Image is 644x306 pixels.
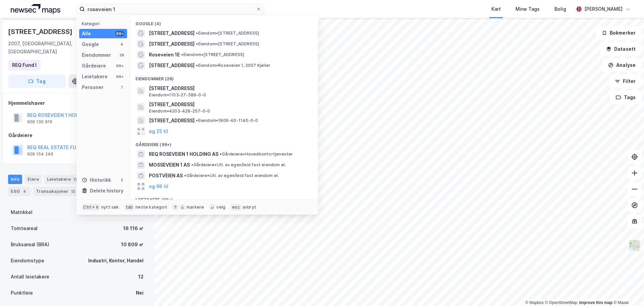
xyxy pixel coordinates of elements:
[191,162,286,168] span: Gårdeiere • Utl. av egen/leid fast eiendom el.
[119,85,124,90] div: 7
[525,300,544,305] a: Mapbox
[27,119,52,125] div: 928 130 916
[115,74,124,79] div: 99+
[149,127,168,135] button: og 25 til
[21,188,28,195] div: 4
[85,4,256,14] input: Søk på adresse, matrikkel, gårdeiere, leietakere eller personer
[220,151,222,157] span: •
[196,31,259,36] span: Eiendom • [STREET_ADDRESS]
[136,205,167,210] div: neste kategori
[8,75,66,88] button: Tag
[115,31,124,36] div: 99+
[186,205,204,210] div: markere
[516,5,540,13] div: Mine Tags
[149,117,195,125] span: [STREET_ADDRESS]
[545,300,578,305] a: OpenStreetMap
[184,173,279,178] span: Gårdeiere • Utl. av egen/leid fast eiendom el.
[596,26,641,40] button: Bokmerker
[149,61,195,70] span: [STREET_ADDRESS]
[231,204,241,211] div: esc
[196,63,270,68] span: Eiendom • Roseveien 1, 2007 Kjeller
[11,273,49,281] div: Antall leietakere
[130,192,318,204] div: Leietakere (99+)
[82,40,99,48] div: Google
[196,118,198,123] span: •
[610,274,644,306] div: Kontrollprogram for chat
[82,62,106,70] div: Gårdeiere
[119,52,124,58] div: 28
[196,31,198,36] span: •
[610,91,641,104] button: Tags
[220,151,293,157] span: Gårdeiere • Hovedkontortjenester
[196,41,259,47] span: Eiendom • [STREET_ADDRESS]
[82,21,127,26] div: Kategori
[12,61,37,69] div: REQ Fund I
[88,257,144,265] div: Industri, Kontor, Handel
[149,161,190,169] span: MOSSEVEIEN 1 AS
[243,205,256,210] div: avbryt
[11,4,60,14] img: logo.a4113a55bc3d86da70a041830d287a7e.svg
[196,41,198,46] span: •
[149,150,218,158] span: REQ ROSEVEIEN 1 HOLDING AS
[628,239,641,252] img: Z
[11,257,44,265] div: Eiendomstype
[184,173,186,178] span: •
[130,137,318,149] div: Gårdeiere (99+)
[138,273,144,281] div: 12
[119,42,124,47] div: 4
[149,40,195,48] span: [STREET_ADDRESS]
[90,187,123,195] div: Delete history
[181,52,183,57] span: •
[82,204,100,211] div: Ctrl + k
[123,224,144,232] div: 16 116 ㎡
[602,58,641,72] button: Analyse
[149,29,195,37] span: [STREET_ADDRESS]
[44,175,82,184] div: Leietakere
[554,5,566,13] div: Bolig
[8,187,31,196] div: ESG
[82,30,91,38] div: Alle
[8,175,22,184] div: Info
[609,75,641,88] button: Filter
[130,71,318,83] div: Eiendommer (28)
[579,300,612,305] a: Improve this map
[11,289,33,297] div: Punktleie
[72,176,79,183] div: 12
[82,83,104,91] div: Personer
[610,274,644,306] iframe: Chat Widget
[181,52,244,57] span: Eiendom • [STREET_ADDRESS]
[121,241,144,249] div: 10 809 ㎡
[82,73,108,81] div: Leietakere
[8,26,74,37] div: [STREET_ADDRESS]
[101,205,119,210] div: nytt søk
[70,188,76,195] div: 12
[149,51,180,59] span: Roseveien 1E
[149,84,310,92] span: [STREET_ADDRESS]
[11,208,33,216] div: Matrikkel
[149,108,210,114] span: Eiendom • 4203-428-257-0-0
[25,175,42,184] div: Eiere
[600,42,641,56] button: Datasett
[82,51,111,59] div: Eiendommer
[149,182,168,190] button: og 96 til
[149,172,183,180] span: POSTVEIEN AS
[27,151,53,157] div: 928 154 246
[11,224,38,232] div: Tomteareal
[216,205,225,210] div: velg
[196,63,198,68] span: •
[8,131,146,139] div: Gårdeiere
[115,63,124,69] div: 99+
[119,177,124,183] div: 2
[33,187,79,196] div: Transaksjoner
[149,100,310,108] span: [STREET_ADDRESS]
[124,204,135,211] div: tab
[191,162,193,167] span: •
[584,5,623,13] div: [PERSON_NAME]
[491,5,501,13] div: Kart
[82,176,111,184] div: Historikk
[8,99,146,107] div: Hjemmelshaver
[130,16,318,28] div: Google (4)
[136,289,144,297] div: Nei
[8,40,109,56] div: 2007, [GEOGRAPHIC_DATA], [GEOGRAPHIC_DATA]
[149,92,206,98] span: Eiendom • 1103-27-589-0-0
